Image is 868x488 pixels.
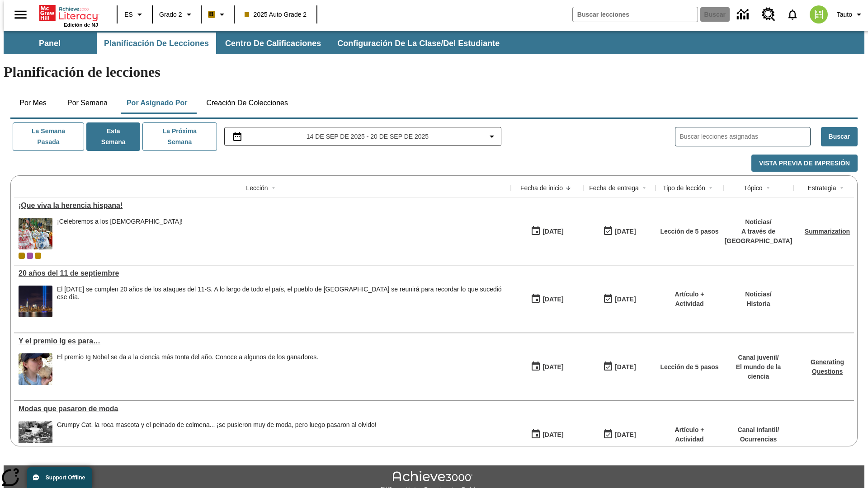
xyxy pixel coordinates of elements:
a: Centro de información [731,2,756,27]
p: El mundo de la ciencia [728,362,789,381]
span: Panel [39,38,61,49]
a: Generating Questions [811,358,844,375]
div: El 11 de septiembre de 2021 se cumplen 20 años de los ataques del 11-S. A lo largo de todo el paí... [57,286,506,317]
p: Canal juvenil / [728,353,789,362]
button: Sort [763,183,774,193]
button: Perfil/Configuración [833,6,868,23]
p: Ocurrencias [738,435,779,444]
p: Historia [745,299,771,309]
a: Y el premio Ig es para…, Lecciones [19,337,506,345]
div: Y el premio Ig es para… [19,337,506,345]
input: Buscar campo [573,7,698,22]
input: Buscar lecciones asignadas [680,130,810,143]
span: Grado 2 [159,10,182,19]
button: 09/21/25: Último día en que podrá accederse la lección [600,223,639,240]
div: Subbarra de navegación [4,31,864,54]
div: El premio Ig Nobel se da a la ciencia más tonta del año. Conoce a algunos de los ganadores. [57,353,318,361]
span: B [209,9,214,20]
svg: Collapse Date Range Filter [486,131,497,142]
p: Canal Infantil / [738,425,779,435]
div: [DATE] [615,226,636,237]
a: Notificaciones [781,3,804,26]
button: Configuración de la clase/del estudiante [330,33,507,54]
button: Sort [563,183,574,193]
span: Centro de calificaciones [225,38,321,49]
img: Tributo con luces en la ciudad de Nueva York desde el Parque Estatal Liberty (Nueva Jersey) [19,286,52,317]
div: Fecha de entrega [589,183,639,192]
span: Tauto [837,10,852,19]
div: Grumpy Cat, la roca mascota y el peinado de colmena... ¡se pusieron muy de moda, pero luego pasar... [57,421,377,453]
a: ¡Que viva la herencia hispana!, Lecciones [19,202,506,210]
button: 07/19/25: Primer día en que estuvo disponible la lección [528,426,566,443]
button: Sort [705,183,716,193]
div: [DATE] [615,361,636,373]
button: Centro de calificaciones [218,33,328,54]
p: Artículo + Actividad [660,290,719,309]
p: A través de [GEOGRAPHIC_DATA] [725,227,793,246]
span: 14 de sep de 2025 - 20 de sep de 2025 [307,132,429,141]
button: La semana pasada [13,122,84,151]
button: Sort [639,183,650,193]
div: Fecha de inicio [520,183,563,192]
div: [DATE] [542,361,563,373]
button: Planificación de lecciones [97,33,216,54]
div: Tipo de lección [663,183,705,192]
img: foto en blanco y negro de una chica haciendo girar unos hula-hulas en la década de 1950 [19,421,52,453]
button: 09/14/25: Primer día en que estuvo disponible la lección [528,358,566,375]
div: Clase actual [19,253,25,259]
p: Noticias / [745,290,771,299]
button: Creación de colecciones [199,92,295,114]
div: [DATE] [542,429,563,441]
button: Escoja un nuevo avatar [804,3,833,26]
button: 09/14/25: Primer día en que estuvo disponible la lección [528,291,566,308]
img: Una joven lame una piedra, o hueso, al aire libre. [19,353,52,385]
div: New 2025 class [35,253,41,259]
button: La próxima semana [142,122,217,151]
div: ¡Celebremos a los hispanoamericanos! [57,218,183,249]
button: 09/14/25: Último día en que podrá accederse la lección [600,358,639,375]
div: [DATE] [542,294,563,305]
p: Noticias / [725,217,793,227]
a: Summarization [805,228,850,235]
button: Por semana [60,92,115,114]
a: Modas que pasaron de moda, Lecciones [19,405,506,413]
span: Support Offline [46,474,85,481]
div: [DATE] [542,226,563,237]
button: Vista previa de impresión [751,155,858,172]
div: El [DATE] se cumplen 20 años de los ataques del 11-S. A lo largo de todo el país, el pueblo de [G... [57,286,506,301]
h1: Planificación de lecciones [4,64,864,80]
p: Lección de 5 pasos [660,362,718,372]
div: Portada [39,3,98,28]
button: 09/14/25: Último día en que podrá accederse la lección [600,291,639,308]
button: Por asignado por [119,92,195,114]
div: 20 años del 11 de septiembre [19,269,506,277]
div: OL 2025 Auto Grade 3 [27,253,33,259]
img: dos filas de mujeres hispanas en un desfile que celebra la cultura hispana. Las mujeres lucen col... [19,218,52,249]
button: Boost El color de la clase es anaranjado claro. Cambiar el color de la clase. [204,6,231,23]
img: avatar image [810,5,828,23]
div: Grumpy Cat, la roca mascota y el peinado de colmena... ¡se pusieron muy de moda, pero luego pasar... [57,421,377,429]
button: Buscar [821,127,858,146]
div: Lección [246,183,268,192]
a: 20 años del 11 de septiembre, Lecciones [19,269,506,277]
button: Grado: Grado 2, Elige un grado [156,6,198,23]
span: 2025 Auto Grade 2 [245,10,307,19]
div: El premio Ig Nobel se da a la ciencia más tonta del año. Conoce a algunos de los ganadores. [57,353,318,385]
button: Esta semana [86,122,140,151]
p: Lección de 5 pasos [660,227,718,236]
button: Seleccione el intervalo de fechas opción del menú [228,131,498,142]
div: [DATE] [615,429,636,441]
button: Panel [5,33,95,54]
div: ¡Celebremos a los [DEMOGRAPHIC_DATA]! [57,218,183,225]
div: Estrategia [807,183,836,192]
div: Modas que pasaron de moda [19,405,506,413]
div: Subbarra de navegación [4,33,508,54]
span: Planificación de lecciones [104,38,209,49]
a: Portada [39,4,98,22]
div: Tópico [743,183,762,192]
span: Configuración de la clase/del estudiante [337,38,500,49]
